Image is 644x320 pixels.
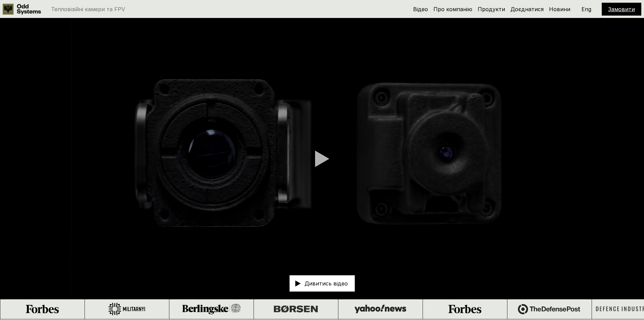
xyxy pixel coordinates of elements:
[608,6,635,13] a: Замовити
[478,6,505,13] a: Продукти
[305,281,348,286] p: Дивитись відео
[510,6,544,13] a: Доєднатися
[581,6,591,12] p: Eng
[433,6,472,13] a: Про компанію
[51,6,125,12] p: Тепловізійні камери та FPV
[549,6,570,13] a: Новини
[413,6,428,13] a: Відео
